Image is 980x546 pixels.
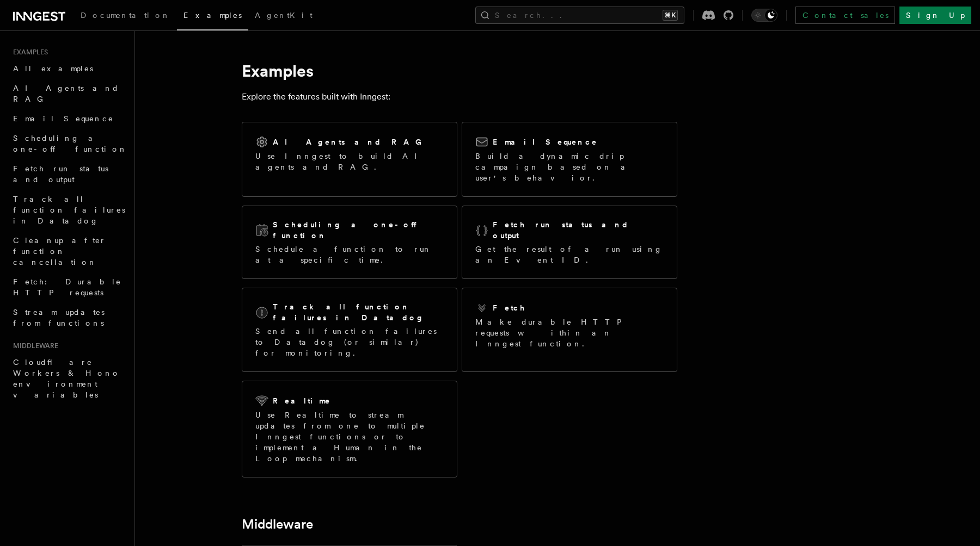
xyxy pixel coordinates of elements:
button: Toggle dark mode [751,9,777,22]
p: Build a dynamic drip campaign based on a user's behavior. [475,151,664,183]
span: Stream updates from functions [13,308,105,327]
a: AI Agents and RAGUse Inngest to build AI agents and RAG. [242,122,457,197]
h2: AI Agents and RAG [273,136,427,147]
a: Documentation [74,3,177,29]
span: AgentKit [255,11,313,20]
p: Get the result of a run using an Event ID. [475,244,664,265]
span: All examples [13,64,93,73]
p: Schedule a function to run at a specific time. [255,244,444,265]
a: Examples [177,3,248,30]
span: Email Sequence [13,114,114,123]
a: Track all function failures in Datadog [9,189,128,231]
a: Contact sales [795,7,895,24]
h2: Scheduling a one-off function [273,219,444,241]
a: Email Sequence [9,109,128,128]
a: Stream updates from functions [9,302,128,333]
a: Sign Up [899,7,971,24]
p: Use Inngest to build AI agents and RAG. [255,151,444,172]
a: Cloudflare Workers & Hono environment variables [9,352,128,405]
a: Track all function failures in DatadogSend all function failures to Datadog (or similar) for moni... [242,288,457,372]
a: Middleware [242,517,313,532]
p: Use Realtime to stream updates from one to multiple Inngest functions or to implement a Human in ... [255,409,444,464]
span: Track all function failures in Datadog [13,195,125,225]
h2: Fetch run status and output [493,219,664,241]
button: Search...⌘K [475,7,684,24]
h2: Email Sequence [493,136,598,147]
h1: Examples [242,61,677,80]
h2: Track all function failures in Datadog [273,301,444,323]
span: Scheduling a one-off function [13,134,127,153]
a: AI Agents and RAG [9,78,128,109]
a: Scheduling a one-off function [9,128,128,159]
h2: Realtime [273,395,331,406]
a: Fetch run status and output [9,159,128,189]
a: Fetch run status and outputGet the result of a run using an Event ID. [462,206,677,279]
span: Fetch run status and output [13,164,108,184]
a: All examples [9,59,128,78]
a: AgentKit [248,3,319,29]
p: Explore the features built with Inngest: [242,89,677,104]
a: RealtimeUse Realtime to stream updates from one to multiple Inngest functions or to implement a H... [242,381,457,477]
a: Email SequenceBuild a dynamic drip campaign based on a user's behavior. [462,122,677,197]
p: Send all function failures to Datadog (or similar) for monitoring. [255,326,444,358]
span: Middleware [9,342,58,350]
kbd: ⌘K [663,10,678,21]
span: AI Agents and RAG [13,84,119,103]
h2: Fetch [493,302,526,313]
span: Cloudflare Workers & Hono environment variables [13,358,120,399]
span: Examples [9,48,48,57]
a: FetchMake durable HTTP requests within an Inngest function. [462,288,677,372]
span: Documentation [81,11,170,20]
a: Fetch: Durable HTTP requests [9,272,128,302]
span: Fetch: Durable HTTP requests [13,277,121,297]
a: Cleanup after function cancellation [9,231,128,272]
span: Examples [183,11,242,20]
span: Cleanup after function cancellation [13,236,106,266]
a: Scheduling a one-off functionSchedule a function to run at a specific time. [242,206,457,279]
p: Make durable HTTP requests within an Inngest function. [475,317,664,349]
